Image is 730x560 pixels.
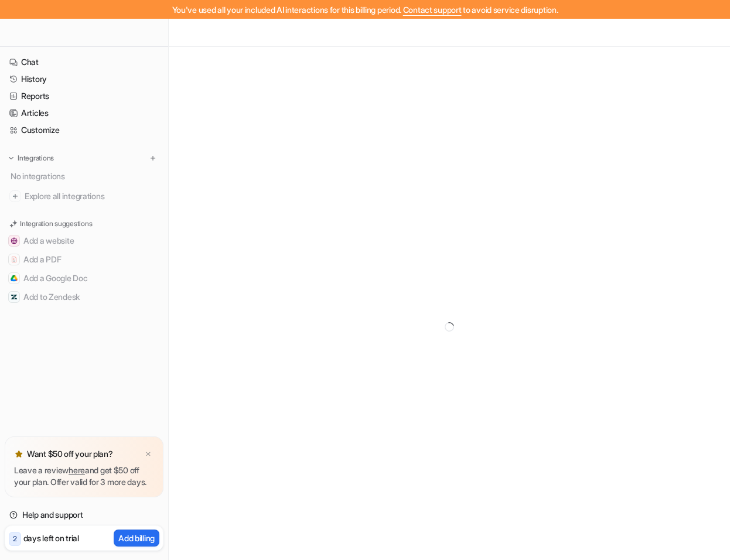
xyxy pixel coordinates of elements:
[5,152,57,164] button: Integrations
[25,187,159,206] span: Explore all integrations
[11,275,18,282] img: Add a Google Doc
[403,5,462,15] span: Contact support
[5,122,163,138] a: Customize
[18,153,54,163] p: Integrations
[5,250,163,269] button: Add a PDFAdd a PDF
[20,218,92,229] p: Integration suggestions
[14,465,154,488] p: Leave a review and get $50 off your plan. Offer valid for 3 more days.
[23,532,79,544] p: days left on trial
[9,190,21,202] img: explore all integrations
[5,188,163,204] a: Explore all integrations
[5,54,163,70] a: Chat
[5,105,163,121] a: Articles
[145,450,152,458] img: x
[7,166,163,186] div: No integrations
[5,231,163,250] button: Add a websiteAdd a website
[11,237,18,244] img: Add a website
[11,293,18,301] img: Add to Zendesk
[27,448,113,460] p: Want $50 off your plan?
[5,288,163,306] button: Add to ZendeskAdd to Zendesk
[69,465,85,475] a: here
[5,88,163,104] a: Reports
[14,449,23,459] img: star
[5,71,163,87] a: History
[114,530,159,547] button: Add billing
[118,532,155,544] p: Add billing
[7,154,15,162] img: expand menu
[5,269,163,288] button: Add a Google DocAdd a Google Doc
[13,534,17,544] p: 2
[149,154,157,162] img: menu_add.svg
[11,256,18,263] img: Add a PDF
[5,507,163,523] a: Help and support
